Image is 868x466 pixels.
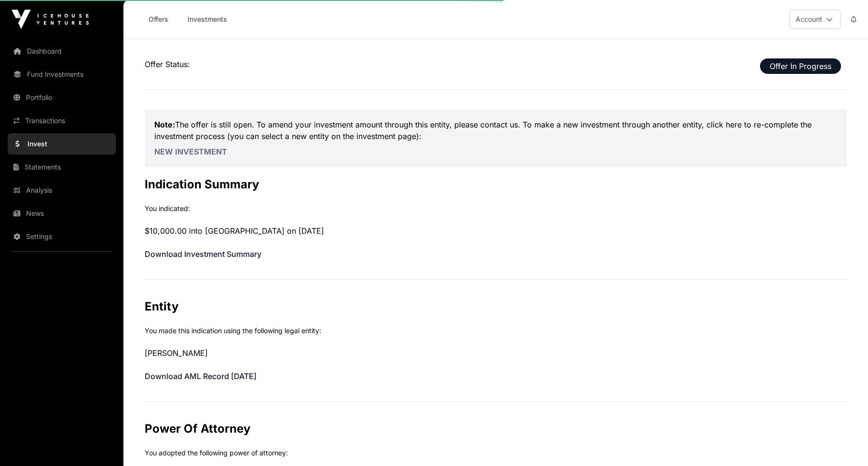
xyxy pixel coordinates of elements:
p: You made this indication using the following legal entity: [145,326,847,336]
p: Offer Status: [145,58,847,70]
p: $10,000.00 into [GEOGRAPHIC_DATA] on [DATE] [145,225,847,237]
button: Account [789,10,841,29]
a: New Investment [154,147,227,156]
strong: Note: [154,120,175,129]
h2: Indication Summary [145,177,847,192]
a: Investments [181,10,233,28]
a: Invest [8,133,116,155]
a: Statements [8,156,116,178]
a: News [8,203,116,224]
a: Download Investment Summary [145,249,261,259]
span: Offer In Progress [760,58,841,74]
a: Download AML Record [DATE] [145,371,257,381]
p: [PERSON_NAME] [145,347,847,359]
h2: Power Of Attorney [145,421,847,437]
img: Icehouse Ventures Logo [12,10,89,29]
a: Offers [139,10,177,28]
a: Analysis [8,180,116,201]
p: You adopted the following power of attorney: [145,448,847,458]
a: Fund Investments [8,64,116,85]
p: The offer is still open. To amend your investment amount through this entity, please contact us. ... [154,119,837,142]
a: Transactions [8,110,116,131]
p: You indicated: [145,204,847,213]
iframe: Chat Widget [820,420,868,466]
a: Dashboard [8,41,116,62]
a: Portfolio [8,87,116,108]
a: Settings [8,226,116,247]
h2: Entity [145,299,847,314]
